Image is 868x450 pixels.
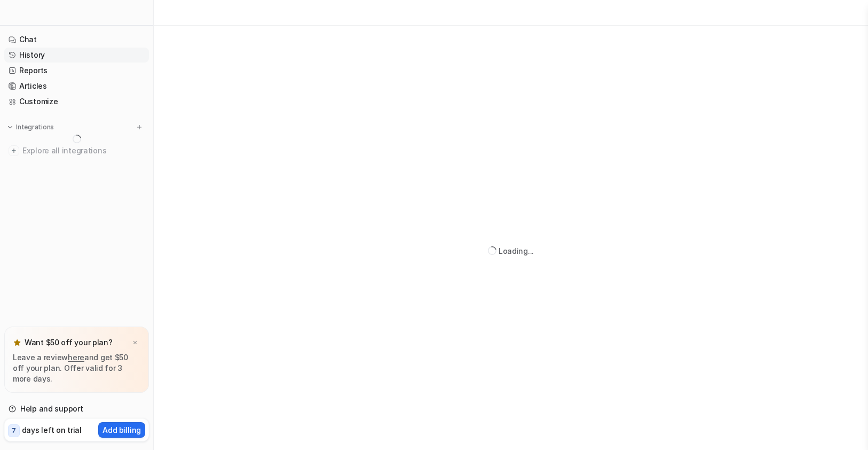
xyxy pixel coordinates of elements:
[6,123,14,131] img: expand menu
[4,401,149,416] a: Help and support
[4,94,149,109] a: Customize
[136,123,143,131] img: menu_add.svg
[13,352,140,384] p: Leave a review and get $50 off your plan. Offer valid for 3 more days.
[4,32,149,47] a: Chat
[4,63,149,78] a: Reports
[4,143,149,158] a: Explore all integrations
[499,245,534,257] div: Loading...
[16,123,54,131] p: Integrations
[12,426,16,436] p: 7
[25,337,113,348] p: Want $50 off your plan?
[22,424,82,436] p: days left on trial
[22,142,145,159] span: Explore all integrations
[9,145,19,156] img: explore all integrations
[4,122,57,133] button: Integrations
[4,79,149,94] a: Articles
[68,353,84,362] a: here
[98,422,145,438] button: Add billing
[102,424,141,436] p: Add billing
[132,339,138,346] img: x
[4,48,149,63] a: History
[13,338,21,347] img: star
